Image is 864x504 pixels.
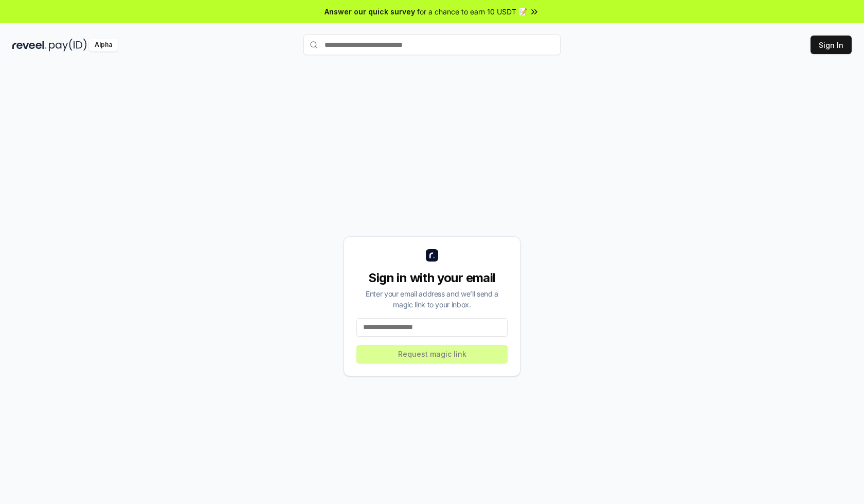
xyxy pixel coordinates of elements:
[325,6,415,17] span: Answer our quick survey
[49,39,87,51] img: pay_id
[89,39,118,51] div: Alpha
[356,288,508,310] div: Enter your email address and we’ll send a magic link to your inbox.
[417,6,527,17] span: for a chance to earn 10 USDT 📝
[356,270,508,286] div: Sign in with your email
[12,39,47,51] img: reveel_dark
[426,249,438,262] img: logo_small
[811,36,852,54] button: Sign In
